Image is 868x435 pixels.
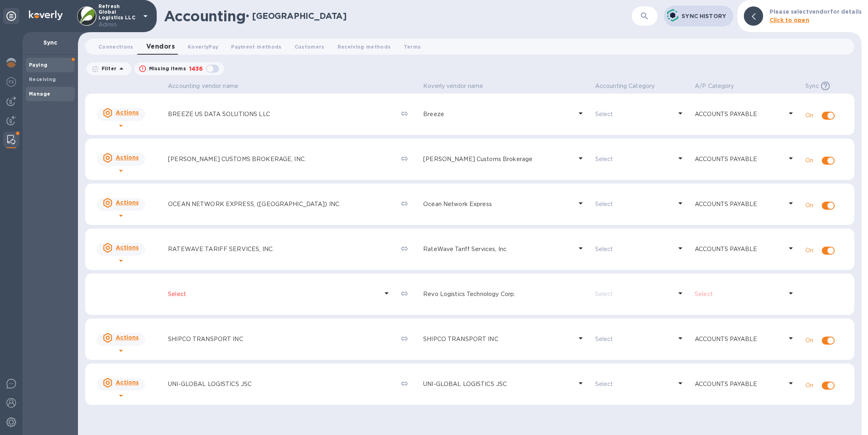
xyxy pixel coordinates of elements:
[695,290,783,298] p: Select
[168,290,379,298] p: Select
[98,43,133,51] span: Connections
[29,39,72,47] p: Sync
[6,77,16,87] img: Foreign exchange
[695,200,783,208] p: ACCOUNTS PAYABLE
[595,380,672,388] p: Select
[116,109,139,116] u: Actions
[695,155,783,163] p: ACCOUNTS PAYABLE
[805,111,817,120] p: On
[805,381,817,390] p: On
[168,82,238,90] p: Accounting vendor name
[695,335,783,343] p: ACCOUNTS PAYABLE
[98,65,117,72] p: Filter
[168,82,249,90] span: Accounting vendor name
[595,245,672,253] p: Select
[423,245,573,253] p: RateWave Tariff Services, Inc.
[134,62,224,75] button: Missing items1436
[595,155,672,163] p: Select
[423,200,573,208] p: Ocean Network Express
[29,91,50,97] b: Manage
[29,76,56,82] b: Receiving
[168,110,395,118] p: BREEZE US DATA SOLUTIONS LLC
[805,156,817,165] p: On
[246,11,347,21] h2: • [GEOGRAPHIC_DATA]
[595,110,672,118] p: Select
[695,110,783,118] p: ACCOUNTS PAYABLE
[595,200,672,208] p: Select
[423,155,573,163] p: [PERSON_NAME] Customs Brokerage
[805,82,839,90] span: Sync
[168,335,395,343] p: SHIPCO TRANSPORT INC
[695,82,745,90] span: A/P Category
[695,380,783,388] p: ACCOUNTS PAYABLE
[149,65,186,72] p: Missing items
[29,62,47,68] b: Paying
[423,82,494,90] span: Koverly vendor name
[695,82,734,90] p: A/P Category
[770,17,809,23] b: Click to open
[116,154,139,161] u: Actions
[770,8,862,15] b: Please select vendor for details
[423,335,573,343] p: SHIPCO TRANSPORT INC
[423,82,483,90] p: Koverly vendor name
[188,43,218,51] span: KoverlyPay
[595,82,665,90] span: Accounting Category
[98,20,139,29] p: Admin
[168,155,395,163] p: [PERSON_NAME] CUSTOMS BROKERAGE, INC.
[98,4,139,29] p: Refresh Global Logistics LLC
[805,246,817,255] p: On
[116,379,139,386] u: Actions
[189,65,203,73] p: 1436
[682,12,727,20] p: Sync History
[404,43,421,51] span: Terms
[146,41,175,52] span: Vendors
[423,290,589,298] p: Revo Logistics Technology Corp.
[295,43,325,51] span: Customers
[168,380,395,388] p: UNI-GLOBAL LOGISTICS JSC
[805,201,817,210] p: On
[423,110,573,118] p: Breeze
[595,335,672,343] p: Select
[116,199,139,206] u: Actions
[3,8,19,24] div: Unpin categories
[423,380,573,388] p: UNI-GLOBAL LOGISTICS JSC
[168,200,395,208] p: OCEAN NETWORK EXPRESS, ([GEOGRAPHIC_DATA]) INC.
[338,43,391,51] span: Receiving methods
[595,290,672,298] p: Select
[231,43,281,51] span: Payment methods
[695,245,783,253] p: ACCOUNTS PAYABLE
[164,8,246,25] h1: Accounting
[29,10,63,20] img: Logo
[116,244,139,251] u: Actions
[116,334,139,341] u: Actions
[595,82,655,90] p: Accounting Category
[805,336,817,345] p: On
[805,82,819,90] p: Sync
[168,245,395,253] p: RATEWAVE TARIFF SERVICES, INC.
